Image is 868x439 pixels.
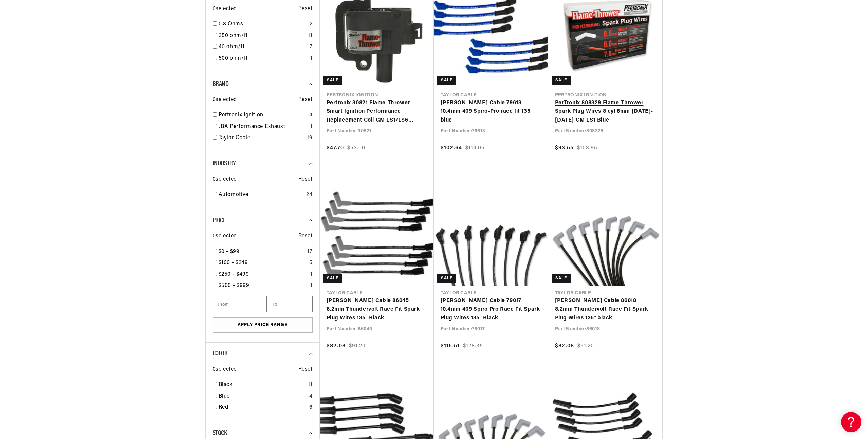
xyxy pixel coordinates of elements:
a: [PERSON_NAME] Cable 79017 10.4mm 409 Spiro Pro Race Fit Spark Plug Wires 135° Black [441,297,541,323]
div: 19 [307,134,312,143]
span: $250 - $499 [219,272,249,277]
span: 0 selected [213,96,237,105]
input: From [213,296,258,312]
div: 5 [309,259,313,268]
a: Automotive [219,190,304,199]
div: 11 [308,381,312,389]
span: Industry [213,160,236,167]
div: 6 [309,403,313,412]
a: Red [219,403,307,412]
span: Brand [213,81,229,88]
div: 2 [310,20,313,29]
div: 11 [308,32,312,40]
div: 4 [309,392,313,401]
a: Blue [219,392,307,401]
div: 7 [310,43,313,52]
div: 1 [310,281,313,290]
button: Apply Price Range [213,317,313,333]
div: 4 [309,111,313,120]
span: Color [213,350,228,357]
span: 0 selected [213,365,237,374]
div: 1 [310,270,313,279]
span: 0 selected [213,232,237,241]
a: 40 ohm/ft [219,43,307,52]
a: Black [219,381,306,389]
span: Reset [298,175,313,184]
a: JBA Performance Exhaust [219,123,308,131]
a: 350 ohm/ft [219,32,306,40]
span: Reset [298,96,313,105]
span: 0 selected [213,175,237,184]
a: PerTronix 808329 Flame-Thrower Spark Plug Wires 8 cyl 8mm [DATE]-[DATE] GM LS1 Blue [555,99,655,125]
div: 24 [306,190,312,199]
a: Taylor Cable [219,134,304,143]
span: 0 selected [213,5,237,14]
span: $0 - $99 [219,249,240,254]
span: $500 - $999 [219,283,250,288]
span: Reset [298,232,313,241]
a: Pertronix 30821 Flame-Thrower Smart Ignition Performance Replacement Coil GM LS1/LS6 Engines [327,99,427,125]
span: Reset [298,5,313,14]
a: 500 ohm/ft [219,54,308,63]
input: To [266,296,312,312]
div: 17 [307,248,312,256]
span: Stock [213,430,227,437]
a: [PERSON_NAME] Cable 86018 8.2mm Thundervolt Race Fit Spark Plug Wires 135° black [555,297,655,323]
a: Pertronix Ignition [219,111,307,120]
span: $100 - $249 [219,260,248,266]
div: 1 [310,54,313,63]
span: Price [213,217,226,224]
span: Reset [298,365,313,374]
a: [PERSON_NAME] Cable 86045 8.2mm Thundervolt Race Fit Spark Plug Wires 135° Black [327,297,427,323]
a: 0.8 Ohms [219,20,307,29]
div: 1 [310,123,313,131]
a: [PERSON_NAME] Cable 79613 10.4mm 409 Spiro-Pro race fit 135 blue [441,99,541,125]
span: — [260,300,265,309]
